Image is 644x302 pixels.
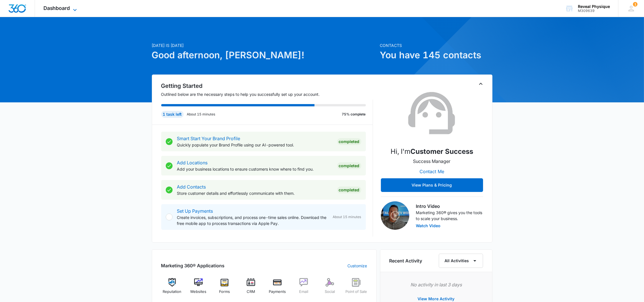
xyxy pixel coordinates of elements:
strong: Customer Success [410,147,473,156]
span: Email [299,289,308,295]
p: Hi, I'm [391,146,473,157]
div: 1 task left [161,111,184,118]
a: Smart Start Your Brand Profile [177,136,240,141]
a: Add Contacts [177,184,206,190]
a: Customize [348,263,367,269]
p: Contacts [380,42,492,48]
div: notifications count [633,2,637,7]
span: About 15 minutes [333,214,361,220]
img: Customer Success [404,85,460,142]
p: Success Manager [413,158,451,165]
a: Set Up Payments [177,208,213,214]
h2: Marketing 360® Applications [161,262,225,269]
a: Websites [187,278,209,299]
div: Completed [337,138,361,145]
h3: Intro Video [416,203,483,210]
h6: Recent Activity [389,257,422,264]
img: Intro Video [381,201,409,230]
p: Quickly populate your Brand Profile using our AI-powered tool. [177,142,333,148]
span: 1 [633,2,637,7]
a: Add Locations [177,160,208,166]
div: Completed [337,187,361,193]
p: Outlined below are the necessary steps to help you successfully set up your account. [161,91,373,97]
a: Forms [214,278,236,299]
p: [DATE] is [DATE] [152,42,377,48]
h2: Getting Started [161,82,373,90]
span: Social [325,289,335,295]
p: Create invoices, subscriptions, and process one-time sales online. Download the free mobile app t... [177,214,328,226]
span: Forms [219,289,230,295]
p: 75% complete [342,112,366,117]
button: Toggle Collapse [477,80,484,87]
div: account id [578,9,610,13]
p: Add your business locations to ensure customers know where to find you. [177,166,333,172]
span: Point of Sale [345,289,367,295]
button: All Activities [439,254,483,268]
p: About 15 minutes [187,112,215,117]
h1: Good afternoon, [PERSON_NAME]! [152,48,377,62]
p: Marketing 360® gives you the tools to scale your business. [416,210,483,222]
span: Dashboard [43,5,70,11]
span: Reputation [163,289,181,295]
a: Point of Sale [345,278,367,299]
button: View Plans & Pricing [381,178,483,192]
div: account name [578,4,610,9]
span: CRM [247,289,255,295]
a: Email [293,278,314,299]
button: Contact Me [414,165,450,178]
a: Reputation [161,278,183,299]
button: Watch Video [416,224,441,228]
h1: You have 145 contacts [380,48,492,62]
a: CRM [240,278,262,299]
a: Payments [267,278,288,299]
div: Completed [337,162,361,169]
p: Store customer details and effortlessly communicate with them. [177,190,333,196]
a: Social [319,278,341,299]
p: No activity in last 3 days [389,281,483,288]
span: Payments [269,289,286,295]
span: Websites [190,289,206,295]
